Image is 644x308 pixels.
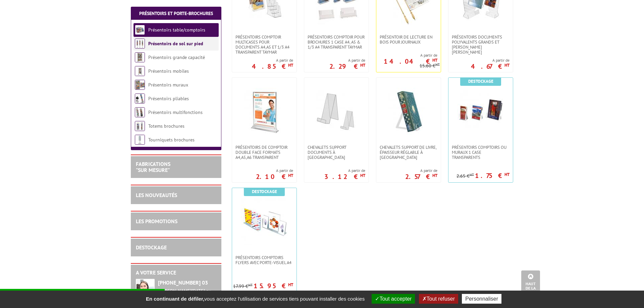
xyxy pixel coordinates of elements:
span: Présentoirs Documents Polyvalents Grands et [PERSON_NAME] [PERSON_NAME] [452,35,509,55]
sup: HT [504,62,509,68]
a: CHEVALETS SUPPORT DE LIVRE, ÉPAISSEUR RÉGLABLE À [GEOGRAPHIC_DATA] [376,145,441,160]
span: CHEVALETS SUPPORT DOCUMENTS À [GEOGRAPHIC_DATA] [308,145,365,160]
sup: HT [288,62,293,68]
a: FABRICATIONS"Sur Mesure" [136,161,170,173]
div: [PERSON_NAME][DATE] au [DATE] [158,288,216,300]
sup: HT [470,172,474,177]
p: 15.95 € [254,284,293,288]
span: Présentoirs comptoirs ou muraux 1 case Transparents [452,145,509,160]
a: Présentoirs table/comptoirs [148,27,205,33]
sup: HT [288,282,293,288]
span: PRÉSENTOIRS DE COMPTOIR DOUBLE FACE FORMATS A4,A5,A6 TRANSPARENT [235,145,293,160]
p: 4.85 € [252,64,293,68]
a: PRÉSENTOIRS DE COMPTOIR DOUBLE FACE FORMATS A4,A5,A6 TRANSPARENT [232,145,297,160]
sup: HT [432,57,437,63]
span: vous acceptez l'utilisation de services tiers pouvant installer des cookies [143,296,368,302]
p: 4.67 € [471,64,509,68]
sup: HT [288,173,293,178]
sup: HT [504,172,509,177]
img: widget-service.jpg [136,279,155,305]
span: Présentoirs comptoirs flyers avec Porte-Visuel A4 [235,255,293,265]
h2: A votre service [136,270,216,276]
a: DESTOCKAGE [136,244,167,251]
a: Présentoir de lecture en bois pour journaux [376,35,441,45]
img: Présentoirs pliables [135,94,145,104]
button: Personnaliser (fenêtre modale) [462,294,501,304]
a: Présentoirs grande capacité [148,54,205,60]
b: Destockage [252,189,277,194]
p: 14.04 € [384,59,437,63]
img: CHEVALETS SUPPORT DOCUMENTS À POSER [313,88,360,135]
p: 15.60 € [420,63,440,68]
sup: HT [435,62,440,67]
a: Présentoirs muraux [148,82,188,88]
a: Présentoirs et Porte-brochures [139,10,213,16]
strong: [PHONE_NUMBER] 03 [158,279,208,286]
span: PRÉSENTOIRS COMPTOIR POUR BROCHURES 1 CASE A4, A5 & 1/3 A4 TRANSPARENT taymar [308,35,365,50]
img: Totems brochures [135,121,145,131]
img: Présentoirs grande capacité [135,52,145,62]
img: Présentoirs table/comptoirs [135,25,145,35]
p: 2.10 € [256,175,293,179]
a: PRÉSENTOIRS COMPTOIR POUR BROCHURES 1 CASE A4, A5 & 1/3 A4 TRANSPARENT taymar [304,35,369,50]
sup: HT [360,173,365,178]
p: 1.75 € [475,174,509,178]
a: LES PROMOTIONS [136,218,177,225]
sup: HT [248,283,253,287]
span: A partir de [329,58,365,63]
img: Tourniquets brochures [135,135,145,145]
span: A partir de [252,58,293,63]
span: A partir de [376,53,437,58]
p: 2.29 € [329,64,365,68]
span: A partir de [471,58,509,63]
a: Présentoirs Documents Polyvalents Grands et [PERSON_NAME] [PERSON_NAME] [448,35,513,55]
span: Présentoir de lecture en bois pour journaux [380,35,437,45]
p: 2.65 € [457,174,474,179]
span: A partir de [256,168,293,173]
img: CHEVALETS SUPPORT DE LIVRE, ÉPAISSEUR RÉGLABLE À POSER [385,88,432,135]
span: CHEVALETS SUPPORT DE LIVRE, ÉPAISSEUR RÉGLABLE À [GEOGRAPHIC_DATA] [380,145,437,160]
a: Tourniquets brochures [148,137,195,143]
b: Destockage [468,78,493,84]
strong: En continuant de défiler, [146,296,204,302]
a: Présentoirs comptoir multicases POUR DOCUMENTS A4,A5 ET 1/3 A4 TRANSPARENT TAYMAR [232,35,297,55]
a: Présentoirs multifonctions [148,109,203,115]
p: 2.57 € [405,175,437,179]
a: Présentoirs comptoirs ou muraux 1 case Transparents [448,145,513,160]
button: Tout accepter [372,294,415,304]
img: Présentoirs comptoirs flyers avec Porte-Visuel A4 [241,198,288,245]
span: A partir de [324,168,365,173]
img: Présentoirs muraux [135,80,145,90]
sup: HT [432,173,437,178]
span: A partir de [405,168,437,173]
a: CHEVALETS SUPPORT DOCUMENTS À [GEOGRAPHIC_DATA] [304,145,369,160]
a: Haut de la page [521,270,540,298]
p: 3.12 € [324,175,365,179]
button: Tout refuser [419,294,458,304]
img: Présentoirs de sol sur pied [135,39,145,49]
a: Présentoirs mobiles [148,68,189,74]
img: Présentoirs mobiles [135,66,145,76]
img: PRÉSENTOIRS DE COMPTOIR DOUBLE FACE FORMATS A4,A5,A6 TRANSPARENT [241,88,288,135]
a: LES NOUVEAUTÉS [136,192,177,198]
p: 17.99 € [233,284,253,289]
a: Totems brochures [148,123,184,129]
img: Présentoirs multifonctions [135,107,145,117]
a: Présentoirs comptoirs flyers avec Porte-Visuel A4 [232,255,297,265]
sup: HT [360,62,365,68]
span: Présentoirs comptoir multicases POUR DOCUMENTS A4,A5 ET 1/3 A4 TRANSPARENT TAYMAR [235,35,293,55]
img: Présentoirs comptoirs ou muraux 1 case Transparents [457,88,504,135]
a: Présentoirs pliables [148,96,189,102]
a: Présentoirs de sol sur pied [148,41,203,47]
